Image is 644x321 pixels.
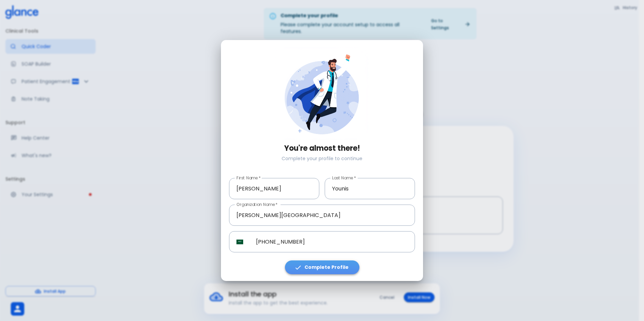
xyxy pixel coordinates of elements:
[234,236,246,248] button: Select country
[276,47,368,140] img: doctor
[229,144,415,153] h3: You're almost there!
[229,155,415,162] p: Complete your profile to continue
[285,260,359,274] button: Complete Profile
[229,178,319,199] input: Enter your first name
[325,178,415,199] input: Enter your last name
[249,231,415,252] input: Phone Number
[236,240,243,244] img: unknown
[229,205,415,226] input: Enter your organization name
